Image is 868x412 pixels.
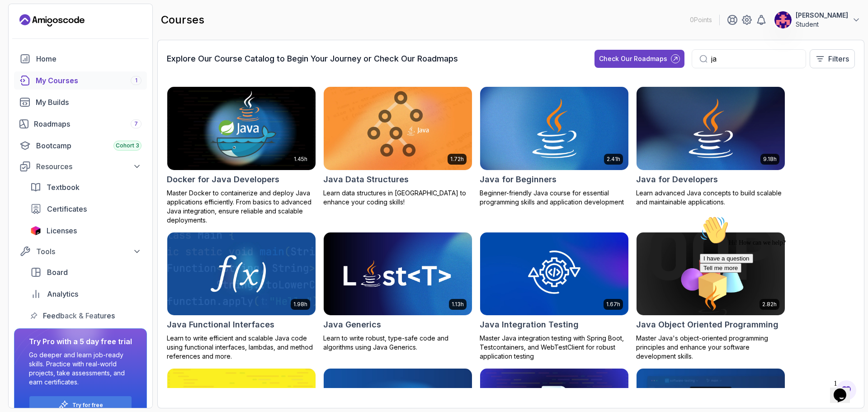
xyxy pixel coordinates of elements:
[43,310,115,321] span: Feedback & Features
[14,158,147,175] button: Resources
[323,334,472,352] p: Learn to write robust, type-safe code and algorithms using Java Generics.
[72,402,103,409] a: Try for free
[167,173,279,186] h2: Docker for Java Developers
[607,156,620,163] p: 2.41h
[480,318,579,331] h2: Java Integration Testing
[830,376,859,403] iframe: chat widget
[810,49,855,68] button: Filters
[637,232,785,316] img: Java Object Oriented Programming card
[134,120,138,128] span: 7
[4,4,166,61] div: 👋Hi! How can we help?I have a questionTell me more
[480,86,629,207] a: Java for Beginners card2.41hJava for BeginnersBeginner-friendly Java course for essential program...
[167,232,316,361] a: Java Functional Interfaces card1.98hJava Functional InterfacesLearn to write efficient and scalab...
[323,189,472,207] p: Learn data structures in [GEOGRAPHIC_DATA] to enhance your coding skills!
[14,243,147,260] button: Tools
[480,87,628,170] img: Java for Beginners card
[4,4,33,33] img: :wave:
[30,226,41,235] img: jetbrains icon
[450,156,464,163] p: 1.72h
[4,51,45,61] button: Tell me more
[4,42,57,51] button: I have a question
[774,11,861,29] button: user profile image[PERSON_NAME]Student
[14,71,147,90] a: courses
[636,86,785,207] a: Java for Developers card9.18hJava for DevelopersLearn advanced Java concepts to build scalable an...
[167,232,316,316] img: Java Functional Interfaces card
[696,212,859,371] iframe: chat widget
[480,189,629,207] p: Beginner-friendly Java course for essential programming skills and application development
[636,189,785,207] p: Learn advanced Java concepts to build scalable and maintainable applications.
[167,189,316,225] p: Master Docker to containerize and deploy Java applications efficiently. From basics to advanced J...
[116,142,139,149] span: Cohort 3
[167,52,458,65] h3: Explore Our Course Catalog to Begin Your Journey or Check Our Roadmaps
[480,232,629,361] a: Java Integration Testing card1.67hJava Integration TestingMaster Java integration testing with Sp...
[47,182,80,193] span: Textbook
[47,267,68,278] span: Board
[47,204,87,214] span: Certificates
[14,115,147,133] a: roadmaps
[135,77,137,84] span: 1
[25,307,147,325] a: feedback
[36,53,142,64] div: Home
[19,13,85,28] a: Landing page
[14,137,147,155] a: bootcamp
[25,200,147,218] a: certificates
[167,318,274,331] h2: Java Functional Interfaces
[36,75,142,86] div: My Courses
[480,334,629,361] p: Master Java integration testing with Spring Boot, Testcontainers, and WebTestClient for robust ap...
[36,161,142,172] div: Resources
[293,301,307,308] p: 1.98h
[606,301,620,308] p: 1.67h
[452,301,464,308] p: 1.13h
[828,53,849,64] p: Filters
[167,87,316,170] img: Docker for Java Developers card
[47,289,78,299] span: Analytics
[25,222,147,240] a: licenses
[36,97,142,108] div: My Builds
[594,50,684,68] button: Check Our Roadmaps
[711,53,798,64] input: Search...
[599,54,667,63] div: Check Our Roadmaps
[47,225,77,236] span: Licenses
[29,350,132,387] p: Go deeper and learn job-ready skills. Practice with real-world projects, take assessments, and ea...
[636,173,718,186] h2: Java for Developers
[34,118,142,129] div: Roadmaps
[25,263,147,281] a: board
[637,87,785,170] img: Java for Developers card
[323,173,409,186] h2: Java Data Structures
[480,232,628,316] img: Java Integration Testing card
[14,50,147,68] a: home
[36,140,142,151] div: Bootcamp
[324,232,472,316] img: Java Generics card
[796,20,848,29] p: Student
[636,318,778,331] h2: Java Object Oriented Programming
[636,232,785,361] a: Java Object Oriented Programming card2.82hJava Object Oriented ProgrammingMaster Java's object-or...
[636,334,785,361] p: Master Java's object-oriented programming principles and enhance your software development skills.
[25,178,147,196] a: textbook
[25,285,147,303] a: analytics
[323,318,381,331] h2: Java Generics
[324,87,472,170] img: Java Data Structures card
[323,232,472,352] a: Java Generics card1.13hJava GenericsLearn to write robust, type-safe code and algorithms using Ja...
[161,13,204,27] h2: courses
[480,173,557,186] h2: Java for Beginners
[763,156,777,163] p: 9.18h
[14,93,147,111] a: builds
[323,86,472,207] a: Java Data Structures card1.72hJava Data StructuresLearn data structures in [GEOGRAPHIC_DATA] to e...
[690,15,712,24] p: 0 Points
[36,246,142,257] div: Tools
[4,27,90,34] span: Hi! How can we help?
[167,86,316,225] a: Docker for Java Developers card1.45hDocker for Java DevelopersMaster Docker to containerize and d...
[796,11,848,20] p: [PERSON_NAME]
[167,334,316,361] p: Learn to write efficient and scalable Java code using functional interfaces, lambdas, and method ...
[774,11,792,28] img: user profile image
[294,156,307,163] p: 1.45h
